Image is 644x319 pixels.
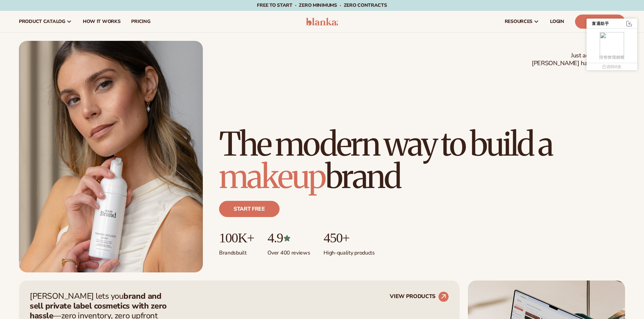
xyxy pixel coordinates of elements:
[219,201,280,217] a: Start free
[14,11,77,32] a: product catalog
[219,128,625,193] h1: The modern way to build a brand
[324,231,375,245] p: 450+
[575,15,625,29] a: Start Free
[219,231,254,245] p: 100K+
[267,245,310,257] p: Over 400 reviews
[599,55,625,60] span: 没有发现邮箱
[390,291,449,302] a: VIEW PRODUCTS
[505,19,532,24] span: resources
[306,18,338,26] img: logo
[532,52,625,68] span: Just add your brand. [PERSON_NAME] handles the rest.
[545,11,570,32] a: LOGIN
[131,19,150,24] span: pricing
[19,19,65,24] span: product catalog
[219,156,325,197] span: makeup
[19,41,203,272] img: Female holding tanning mousse.
[77,11,126,32] a: How It Works
[324,245,375,257] p: High-quality products
[499,11,545,32] a: resources
[83,19,121,24] span: How It Works
[126,11,156,32] a: pricing
[587,63,637,70] div: 已访问0次
[219,245,254,257] p: Brands built
[257,2,387,8] span: Free to start · ZERO minimums · ZERO contracts
[267,231,310,245] p: 4.9
[550,19,564,24] span: LOGIN
[592,22,609,26] div: 富通助手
